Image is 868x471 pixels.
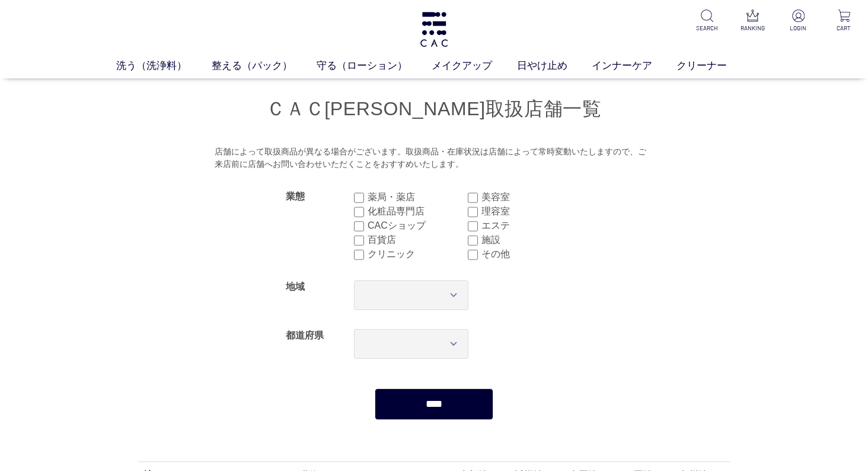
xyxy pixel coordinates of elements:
a: 日やけ止め [517,59,592,74]
p: RANKING [738,24,767,33]
a: LOGIN [784,10,813,33]
h1: ＣＡＣ[PERSON_NAME]取扱店舗一覧 [138,96,730,122]
label: 化粧品専門店 [368,204,468,219]
label: その他 [481,247,582,261]
label: 地域 [286,282,305,292]
label: 理容室 [481,204,582,219]
label: CACショップ [368,219,468,233]
a: 洗う（洗浄料） [116,59,211,74]
label: 美容室 [481,190,582,204]
label: 施設 [481,233,582,247]
label: エステ [481,219,582,233]
label: 百貨店 [368,233,468,247]
p: LOGIN [784,24,813,33]
label: クリニック [368,247,468,261]
a: 整える（パック） [212,59,317,74]
a: 守る（ローション） [317,59,432,74]
label: 都道府県 [286,330,324,340]
p: SEARCH [693,24,722,33]
a: SEARCH [693,10,722,33]
a: RANKING [738,10,767,33]
label: 薬局・薬店 [368,190,468,204]
label: 業態 [286,191,305,201]
a: CART [829,10,859,33]
a: インナーケア [592,59,676,74]
a: クリーナー [676,59,751,74]
img: logo [419,12,449,47]
p: CART [829,24,859,33]
div: 店舗によって取扱商品が異なる場合がございます。取扱商品・在庫状況は店舗によって常時変動いたしますので、ご来店前に店舗へお問い合わせいただくことをおすすめいたします。 [215,146,654,171]
a: メイクアップ [432,59,516,74]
